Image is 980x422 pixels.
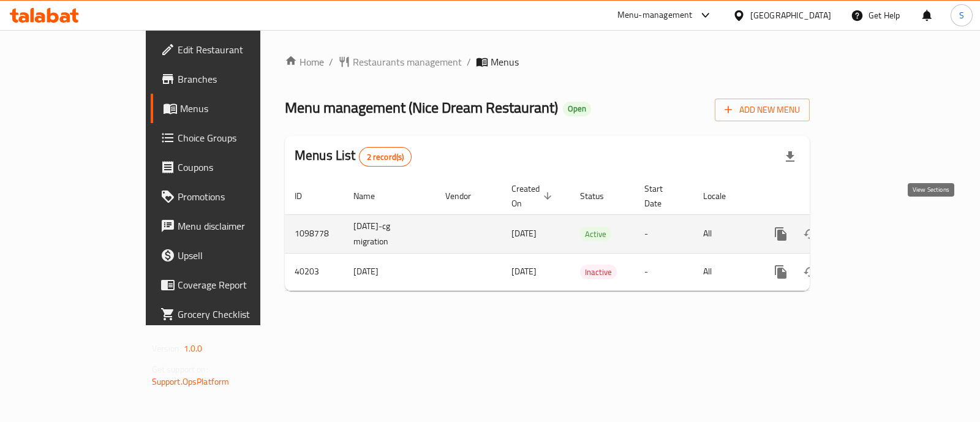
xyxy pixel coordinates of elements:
span: Promotions [178,189,300,204]
a: Coupons [151,153,309,182]
span: Created On [511,181,556,211]
span: 1.0.0 [184,341,203,356]
td: All [693,214,756,253]
span: Locale [703,189,742,203]
span: Active [580,227,611,241]
h2: Menus List [295,146,412,167]
td: 1098778 [285,214,344,253]
div: Total records count [359,147,412,167]
a: Edit Restaurant [151,35,309,64]
span: Version: [152,341,182,356]
span: Upsell [178,248,300,263]
span: Menu management ( Nice Dream Restaurant ) [285,94,558,121]
span: S [959,9,964,22]
th: Actions [756,178,894,215]
button: more [766,219,796,249]
span: Coupons [178,160,300,175]
button: more [766,257,796,287]
span: Menus [180,101,300,116]
a: Menus [151,94,309,123]
span: Grocery Checklist [178,307,300,322]
nav: breadcrumb [285,55,810,69]
span: ID [295,189,318,203]
span: Restaurants management [353,55,462,69]
span: Inactive [580,265,617,279]
div: Menu-management [617,8,693,23]
li: / [329,55,333,69]
li: / [467,55,471,69]
span: Status [580,189,620,203]
span: [DATE] [511,263,537,279]
div: Active [580,227,611,241]
td: - [635,214,693,253]
td: All [693,253,756,290]
div: [GEOGRAPHIC_DATA] [750,9,831,22]
div: Export file [775,142,805,171]
span: Start Date [644,181,679,211]
span: Choice Groups [178,130,300,145]
span: [DATE] [511,225,537,241]
div: Inactive [580,265,617,279]
a: Branches [151,64,309,94]
span: 2 record(s) [360,151,412,163]
span: Menus [491,55,519,69]
span: Name [353,189,391,203]
a: Support.OpsPlatform [152,374,230,390]
a: Choice Groups [151,123,309,153]
a: Restaurants management [338,55,462,69]
td: [DATE] [344,253,435,290]
span: Menu disclaimer [178,219,300,233]
a: Coverage Report [151,270,309,300]
td: [DATE]-cg migration [344,214,435,253]
a: Promotions [151,182,309,211]
td: 40203 [285,253,344,290]
span: Open [563,104,591,114]
span: Get support on: [152,361,208,377]
a: Upsell [151,241,309,270]
span: Edit Restaurant [178,42,300,57]
td: - [635,253,693,290]
span: Add New Menu [725,102,800,118]
span: Branches [178,72,300,86]
table: enhanced table [285,178,894,291]
button: Add New Menu [715,99,810,121]
span: Vendor [445,189,487,203]
span: Coverage Report [178,277,300,292]
button: Change Status [796,219,825,249]
a: Grocery Checklist [151,300,309,329]
div: Open [563,102,591,116]
a: Menu disclaimer [151,211,309,241]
